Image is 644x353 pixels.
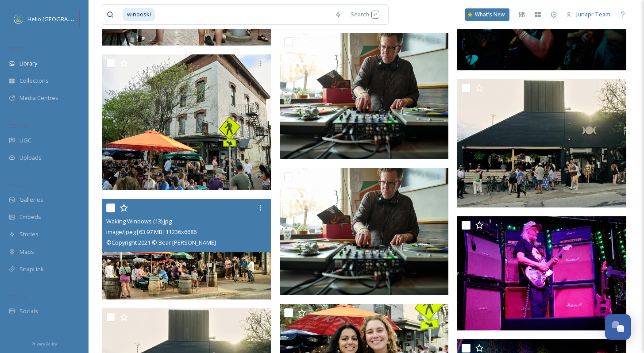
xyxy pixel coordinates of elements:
[605,314,631,340] button: Open Chat
[31,341,57,347] span: Privacy Policy
[106,217,172,225] span: Waking Windows (13).jpg
[19,94,58,102] span: Media Centres
[19,77,49,85] span: Collections
[9,46,24,52] span: MEDIA
[31,338,57,349] a: Privacy Policy
[19,153,42,162] span: Uploads
[19,265,44,273] span: SnapLink
[9,182,29,188] span: WIDGETS
[19,230,39,238] span: Stories
[457,79,629,207] img: Waking Windows (27).jpg
[102,54,273,190] img: Waking Windows (19).jpg
[346,6,384,23] div: Search
[457,216,629,330] img: Waking Windows (55).jpg
[106,238,216,246] span: © Copyright 2021 © Bear [PERSON_NAME]
[14,15,23,23] img: images.png
[280,33,449,160] img: Waking Windows (41).jpg
[19,136,31,145] span: UGC
[9,123,28,129] span: COLLECT
[280,168,449,295] img: Waking Windows (5).jpg
[19,248,34,256] span: Maps
[465,8,509,21] a: What's New
[123,8,155,21] span: winooski
[9,293,27,300] span: SOCIALS
[19,196,43,204] span: Galleries
[562,6,615,23] a: Junapr Team
[27,15,99,23] span: Hello [GEOGRAPHIC_DATA]
[106,228,197,236] span: image/jpeg | 63.97 MB | 11236 x 6686
[576,10,610,18] span: Junapr Team
[19,213,41,221] span: Embeds
[19,307,38,315] span: Socials
[19,59,37,68] span: Library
